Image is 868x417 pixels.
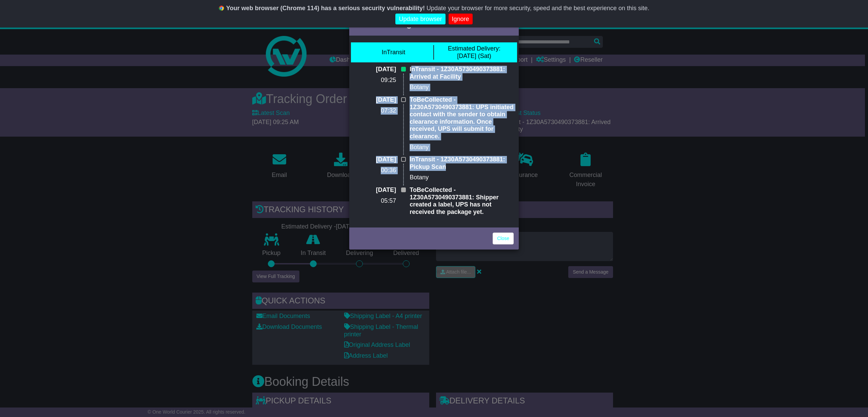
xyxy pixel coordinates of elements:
[493,233,514,244] a: Close
[410,84,514,91] p: Botany
[354,186,396,194] p: [DATE]
[395,14,445,25] a: Update browser
[354,107,396,115] p: 07:32
[354,197,396,205] p: 05:57
[410,66,514,80] p: InTransit - 1Z30A5730490373881: Arrived at Facility
[448,45,500,52] span: Estimated Delivery:
[354,167,396,174] p: 00:36
[354,156,396,163] p: [DATE]
[410,174,514,181] p: Botany
[354,96,396,104] p: [DATE]
[448,45,500,60] div: [DATE] (Sat)
[410,144,514,151] p: Botany
[354,66,396,73] p: [DATE]
[410,186,514,216] p: ToBeCollected - 1Z30A5730490373881: Shipper created a label, UPS has not received the package yet.
[354,77,396,84] p: 09:25
[382,49,405,56] div: InTransit
[410,156,514,171] p: InTransit - 1Z30A5730490373881: Pickup Scan
[449,14,473,25] a: Ignore
[410,96,514,140] p: ToBeCollected - 1Z30A5730490373881: UPS initiated contact with the sender to obtain clearance inf...
[226,5,425,12] b: Your web browser (Chrome 114) has a serious security vulnerability!
[427,5,649,12] span: Update your browser for more security, speed and the best experience on this site.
